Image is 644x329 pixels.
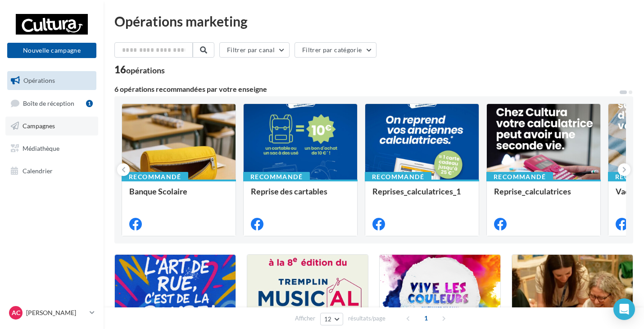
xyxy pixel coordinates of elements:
[23,99,74,107] span: Boîte de réception
[613,298,635,320] div: Open Intercom Messenger
[23,167,53,174] span: Calendrier
[251,186,327,196] span: Reprise des cartables
[5,117,98,135] a: Campagnes
[126,66,165,74] div: opérations
[5,139,98,158] a: Médiathèque
[324,315,332,323] span: 12
[129,186,187,196] span: Banque Scolaire
[12,308,20,317] span: AC
[114,86,619,93] div: 6 opérations recommandées par votre enseigne
[122,172,188,182] div: Recommandé
[365,172,431,182] div: Recommandé
[243,172,310,182] div: Recommandé
[419,311,433,325] span: 1
[7,43,96,58] button: Nouvelle campagne
[5,94,98,113] a: Boîte de réception1
[5,71,98,90] a: Opérations
[26,308,86,317] p: [PERSON_NAME]
[219,42,290,58] button: Filtrer par canal
[320,313,343,325] button: 12
[23,77,55,84] span: Opérations
[5,162,98,180] a: Calendrier
[348,314,385,323] span: résultats/page
[23,122,55,130] span: Campagnes
[114,14,633,28] div: Opérations marketing
[114,65,165,75] div: 16
[86,100,93,107] div: 1
[295,42,376,58] button: Filtrer par catégorie
[23,144,59,152] span: Médiathèque
[7,304,96,321] a: AC [PERSON_NAME]
[295,314,315,323] span: Afficher
[494,186,571,196] span: Reprise_calculatrices
[486,172,553,182] div: Recommandé
[372,186,461,196] span: Reprises_calculatrices_1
